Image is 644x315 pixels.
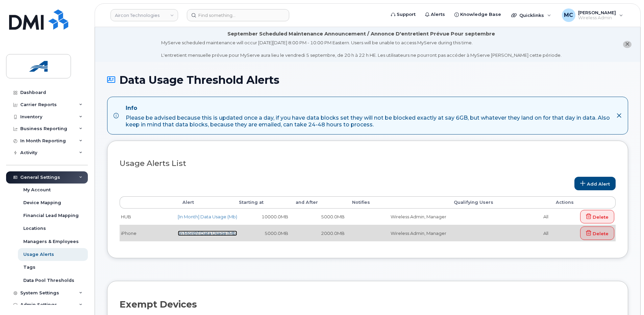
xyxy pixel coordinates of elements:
th: Actions [550,196,616,209]
th: Alert [176,196,233,209]
h1: Data Usage Threshold Alerts [107,74,628,86]
a: Delete [580,210,614,223]
div: Please be advised because this is updated once a day, if you have data blocks set they will not b... [126,115,611,128]
th: Starting at [233,196,289,209]
td: HUB [120,209,176,225]
a: [In Month] Data Usage (Mb) [178,231,237,236]
th: Notifies [346,196,448,209]
a: Add Alert [574,177,616,190]
td: All [448,225,550,241]
div: September Scheduled Maintenance Announcement / Annonce D'entretient Prévue Pour septembre [227,30,495,38]
th: Qualifying Users [448,196,550,209]
h4: Info [126,105,611,112]
h3: Usage Alerts List [120,159,616,168]
button: close notification [623,41,631,48]
td: Wireless Admin, Manager [346,209,448,225]
td: Wireless Admin, Manager [346,225,448,241]
td: 2000.0MB [290,225,346,241]
div: MyServe scheduled maintenance will occur [DATE][DATE] 8:00 PM - 10:00 PM Eastern. Users will be u... [161,40,562,58]
td: 10000.0MB [233,209,289,225]
a: [In Month] Data Usage (Mb) [178,214,237,219]
td: 5000.0MB [233,225,289,241]
td: 5000.0MB [290,209,346,225]
a: Delete [580,226,614,240]
td: All [448,209,550,225]
h2: Exempt Devices [120,299,197,310]
td: iPhone [120,225,176,241]
th: and After [290,196,346,209]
